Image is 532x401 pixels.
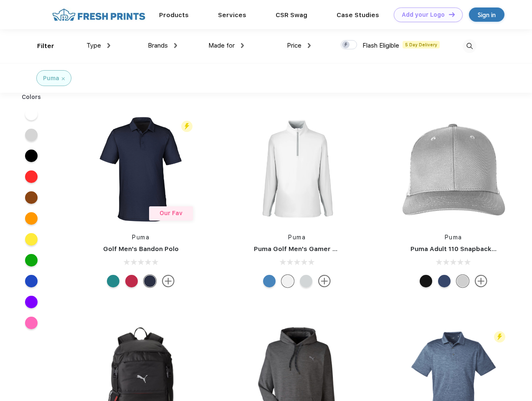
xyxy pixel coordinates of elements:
img: dropdown.png [308,43,311,48]
img: dropdown.png [241,43,244,48]
div: Green Lagoon [107,275,119,287]
div: Puma [43,74,59,83]
div: Add your Logo [402,11,445,18]
img: DT [449,12,455,17]
div: Bright Cobalt [263,275,276,287]
div: Quarry Brt Whit [456,275,469,287]
img: fo%20logo%202.webp [50,8,148,22]
div: Sign in [478,10,496,20]
a: Puma [288,234,306,241]
img: filter_cancel.svg [62,77,65,80]
span: Made for [208,42,235,49]
img: more.svg [475,275,487,287]
a: Products [159,11,189,19]
img: dropdown.png [107,43,110,48]
a: CSR Swag [276,11,307,19]
img: func=resize&h=266 [85,114,196,225]
div: High Rise [300,275,312,287]
span: Price [287,42,301,49]
img: func=resize&h=266 [398,114,509,225]
div: Filter [37,41,54,51]
img: more.svg [318,275,331,287]
span: Type [86,42,101,49]
a: Puma Golf Men's Gamer Golf Quarter-Zip [254,245,386,253]
img: desktop_search.svg [463,39,476,53]
span: Our Fav [160,210,182,216]
a: Sign in [469,8,504,22]
div: Peacoat with Qut Shd [438,275,451,287]
img: flash_active_toggle.svg [181,121,193,132]
a: Golf Men's Bandon Polo [103,245,179,253]
div: Colors [15,93,48,102]
div: Ski Patrol [125,275,138,287]
div: Pma Blk with Pma Blk [420,275,432,287]
span: Flash Eligible [362,42,399,49]
div: Navy Blazer [144,275,156,287]
img: flash_active_toggle.svg [494,331,505,343]
span: Brands [148,42,168,49]
img: more.svg [162,275,175,287]
img: dropdown.png [174,43,177,48]
span: 5 Day Delivery [403,41,440,48]
a: Puma [132,234,149,241]
img: func=resize&h=266 [241,114,352,225]
a: Puma [445,234,462,241]
div: Bright White [281,275,294,287]
a: Services [218,11,246,19]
